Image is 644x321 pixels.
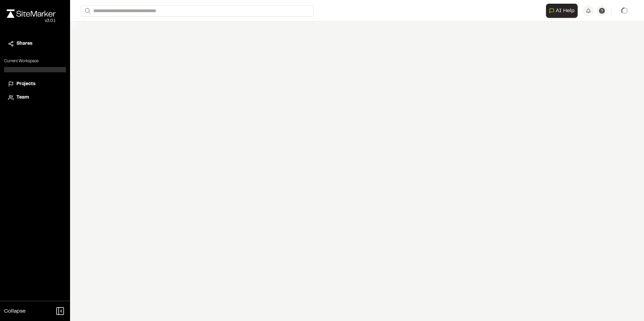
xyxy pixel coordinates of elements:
[81,5,93,16] button: Search
[8,40,62,47] a: Shares
[17,40,32,47] span: Shares
[7,18,56,24] div: Oh geez...please don't...
[546,4,580,18] div: Open AI Assistant
[7,9,56,18] img: rebrand.png
[17,80,35,88] span: Projects
[556,7,575,15] span: AI Help
[8,94,62,101] a: Team
[4,58,66,64] p: Current Workspace
[546,4,578,18] button: Open AI Assistant
[17,94,29,101] span: Team
[8,80,62,88] a: Projects
[4,307,26,315] span: Collapse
